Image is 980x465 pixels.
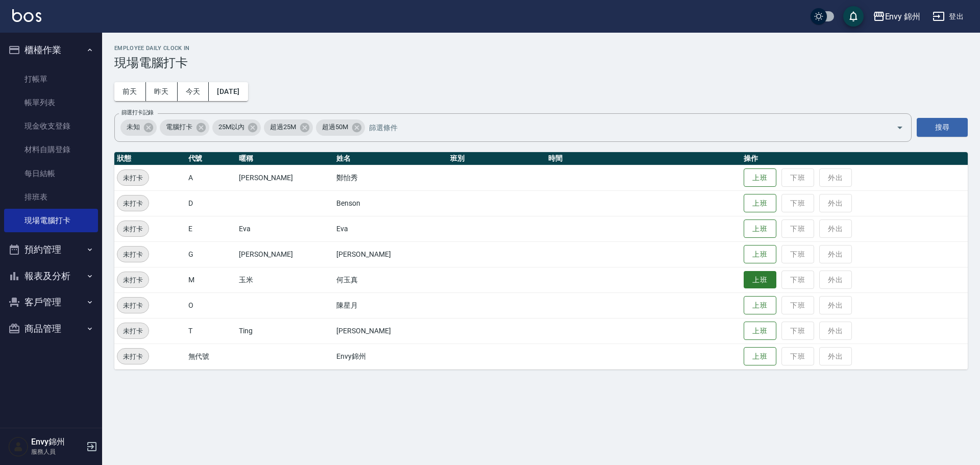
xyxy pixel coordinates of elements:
td: [PERSON_NAME] [334,318,448,344]
button: 上班 [744,296,776,315]
span: 超過25M [264,122,302,132]
td: T [186,318,236,344]
h2: Employee Daily Clock In [114,45,968,52]
button: 商品管理 [4,315,98,342]
img: Logo [12,9,41,22]
th: 暱稱 [236,152,334,165]
td: 無代號 [186,344,236,369]
td: 陳星月 [334,292,448,318]
span: 電腦打卡 [160,122,199,132]
button: 昨天 [146,82,178,101]
button: 上班 [744,271,776,289]
button: 上班 [744,168,776,187]
span: 未打卡 [117,326,149,336]
button: 上班 [744,347,776,366]
th: 姓名 [334,152,448,165]
button: 今天 [178,82,209,101]
button: 搜尋 [917,118,968,137]
span: 未打卡 [117,300,149,311]
div: 超過50M [316,119,365,136]
a: 材料自購登錄 [4,138,98,161]
td: G [186,241,236,267]
button: 上班 [744,219,776,238]
th: 時間 [546,152,741,165]
td: E [186,216,236,241]
span: 超過50M [316,122,354,132]
td: 玉米 [236,267,334,292]
h3: 現場電腦打卡 [114,56,968,70]
button: [DATE] [209,82,248,101]
button: 客戶管理 [4,289,98,315]
th: 代號 [186,152,236,165]
label: 篩選打卡記錄 [121,109,154,116]
a: 現金收支登錄 [4,114,98,138]
span: 未打卡 [117,249,149,260]
img: Person [8,436,29,457]
td: [PERSON_NAME] [236,165,334,190]
button: 預約管理 [4,236,98,263]
a: 排班表 [4,185,98,209]
span: 未打卡 [117,275,149,285]
div: Envy 錦州 [885,10,921,23]
th: 狀態 [114,152,186,165]
button: 上班 [744,245,776,264]
input: 篩選條件 [366,118,878,136]
th: 班別 [448,152,546,165]
td: Eva [334,216,448,241]
div: 25M以內 [212,119,261,136]
button: 前天 [114,82,146,101]
div: 電腦打卡 [160,119,209,136]
span: 未打卡 [117,198,149,209]
td: Benson [334,190,448,216]
th: 操作 [741,152,968,165]
td: [PERSON_NAME] [236,241,334,267]
span: 未打卡 [117,173,149,183]
td: Ting [236,318,334,344]
span: 未知 [120,122,146,132]
button: 上班 [744,322,776,340]
button: Open [892,119,908,136]
a: 帳單列表 [4,91,98,114]
button: 報表及分析 [4,263,98,289]
button: 上班 [744,194,776,213]
button: save [843,6,864,27]
a: 現場電腦打卡 [4,209,98,232]
button: Envy 錦州 [869,6,925,27]
div: 超過25M [264,119,313,136]
a: 每日結帳 [4,162,98,185]
td: M [186,267,236,292]
a: 打帳單 [4,67,98,91]
td: D [186,190,236,216]
span: 未打卡 [117,351,149,362]
td: 何玉真 [334,267,448,292]
h5: Envy錦州 [31,437,83,447]
div: 未知 [120,119,157,136]
span: 未打卡 [117,224,149,234]
p: 服務人員 [31,447,83,456]
td: [PERSON_NAME] [334,241,448,267]
button: 登出 [928,7,968,26]
td: 鄭怡秀 [334,165,448,190]
button: 櫃檯作業 [4,37,98,63]
span: 25M以內 [212,122,251,132]
td: Envy錦州 [334,344,448,369]
td: Eva [236,216,334,241]
td: A [186,165,236,190]
td: O [186,292,236,318]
